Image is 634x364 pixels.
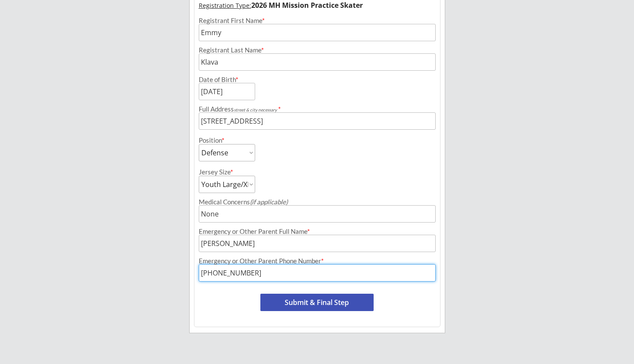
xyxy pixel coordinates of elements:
strong: 2026 MH Mission Practice Skater [251,0,363,10]
div: Position [199,137,243,144]
div: Medical Concerns [199,199,436,205]
div: Emergency or Other Parent Phone Number [199,258,436,264]
input: Street, City, Province/State [199,112,436,130]
em: (if applicable) [250,198,288,206]
em: street & city necessary [234,107,277,112]
div: Registrant Last Name [199,47,436,53]
u: Registration Type: [199,1,251,10]
div: Emergency or Other Parent Full Name [199,228,436,235]
div: Date of Birth [199,76,243,83]
div: Full Address [199,106,436,112]
input: Allergies, injuries, etc. [199,205,436,223]
div: Registrant First Name [199,17,436,24]
div: Jersey Size [199,169,243,175]
button: Submit & Final Step [260,294,374,311]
